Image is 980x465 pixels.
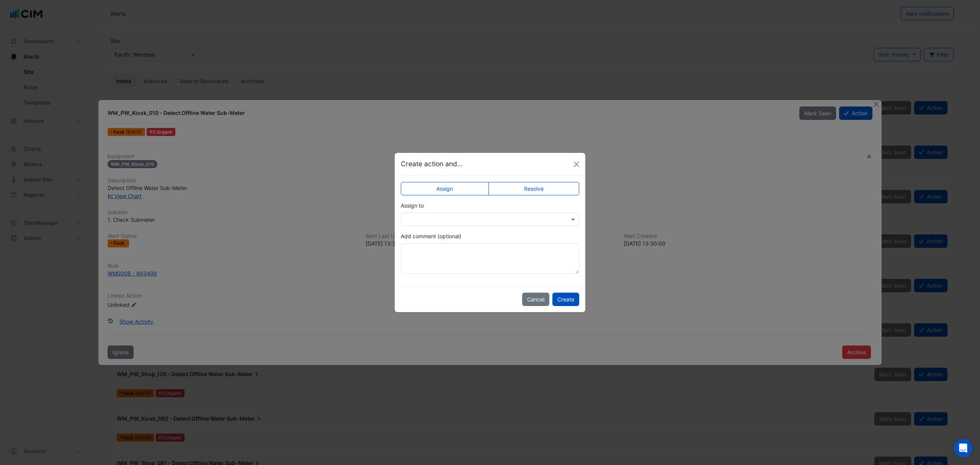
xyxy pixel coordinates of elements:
label: Assign to [401,201,424,210]
h5: Create action and... [401,159,463,169]
button: Cancel [522,293,549,306]
label: Resolve [488,182,580,195]
button: Create [552,293,579,306]
label: Assign [401,182,489,195]
label: Add comment (optional) [401,232,461,240]
button: Close [571,159,582,170]
div: Open Intercom Messenger [954,439,972,457]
